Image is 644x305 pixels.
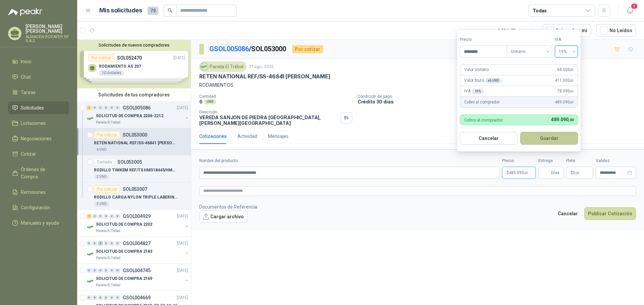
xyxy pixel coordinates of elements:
[92,214,97,219] div: 0
[524,171,528,175] span: ,00
[104,214,109,219] div: 0
[570,68,574,72] span: ,00
[92,268,97,273] div: 0
[98,214,103,219] div: 0
[464,77,502,84] p: Valor bruto
[533,7,547,14] div: Todas
[115,268,120,273] div: 0
[8,55,69,68] a: Inicio
[109,295,114,300] div: 0
[177,268,188,274] p: [DATE]
[509,171,528,175] span: 489.090
[77,155,191,182] a: CerradoSOL053005RODILLO TIMKEM REF/TS HM518445/HM5184102 UND
[94,201,109,207] div: 5 UND
[94,194,177,201] p: RODILLO CARGA NYLON TRIPLE LABERINTO DE
[8,217,69,229] a: Manuales y ayuda
[87,241,92,246] div: 0
[87,250,95,258] img: Company Logo
[96,276,152,282] p: SOLICITUD DE COMPRA 2169
[87,266,190,288] a: 0 0 0 0 0 0 GSOL004745[DATE] Company LogoSOLICITUD DE COMPRA 2169Panela El Trébol
[460,36,507,43] label: Precio
[575,171,579,175] span: ,00
[8,8,42,16] img: Logo peakr
[8,117,69,130] a: Licitaciones
[570,100,574,104] span: ,00
[21,135,52,142] span: Negociaciones
[498,25,537,36] div: 1 - 50 de 77
[568,118,574,122] span: ,00
[96,228,120,234] p: Panela El Trébol
[87,212,190,234] a: 1 0 0 0 0 0 GSOL004929[DATE] Company LogoSOLICITUD DE COMPRA 2202Panela El Trébol
[99,6,142,15] h1: Mis solicitudes
[268,133,288,140] div: Mensajes
[96,221,152,228] p: SOLICITUD DE COMPRA 2202
[624,5,636,17] button: 5
[94,174,109,179] div: 2 UND
[92,105,97,110] div: 0
[115,295,120,300] div: 0
[199,62,247,72] div: Panela El Trébol
[502,158,536,164] label: Precio
[209,45,249,53] a: GSOL005086
[199,211,248,223] button: Cargar archivo
[584,207,636,220] button: Publicar Cotización
[199,110,338,115] p: Dirección
[109,214,114,219] div: 0
[94,158,115,166] div: Cerrado
[109,268,114,273] div: 0
[557,88,574,94] span: 78.090
[77,128,191,155] a: Por cotizarSOL053000RETEN NATIONAL REF/SS-46841 [PERSON_NAME]6 UND
[77,88,191,101] div: Solicitudes de tus compradores
[87,239,190,261] a: 0 0 4 0 0 0 GSOL004827[DATE] Company LogoSOLICITUD DE COMPRA 2183Panela El Trébol
[77,182,191,210] a: Por cotizarSOL053007RODILLO CARGA NYLON TRIPLE LABERINTO DE5 UND
[8,86,69,99] a: Tareas
[566,167,593,179] p: $ 0,00
[21,166,63,180] span: Órdenes de Compra
[94,131,120,139] div: Por cotizar
[177,105,188,111] p: [DATE]
[551,167,559,178] span: Días
[96,120,120,125] p: Panela El Trébol
[98,105,103,110] div: 0
[87,223,95,231] img: Company Logo
[123,268,151,273] p: GSOL004745
[104,295,109,300] div: 0
[199,94,352,99] p: Cantidad
[98,268,103,273] div: 0
[8,163,69,183] a: Órdenes de Compra
[199,158,499,164] label: Nombre del producto
[566,158,593,164] label: Flete
[464,118,503,122] p: Cobro al comprador
[570,79,574,82] span: ,00
[177,213,188,220] p: [DATE]
[96,255,120,261] p: Panela El Trébol
[96,283,120,288] p: Panela El Trébol
[177,240,188,247] p: [DATE]
[21,204,50,211] span: Configuración
[25,24,69,33] p: [PERSON_NAME] [PERSON_NAME]
[555,77,574,84] span: 411.000
[511,47,548,57] span: Unitario
[177,295,188,301] p: [DATE]
[94,140,177,146] p: RETEN NATIONAL REF/SS-46841 [PERSON_NAME]
[199,73,330,80] p: RETEN NATIONAL REF/SS-46841 [PERSON_NAME]
[464,67,489,73] p: Valor Unitario
[21,73,31,81] span: Chat
[472,89,484,94] div: 19 %
[520,132,578,145] button: Guardar
[115,214,120,219] div: 0
[98,241,103,246] div: 4
[249,64,274,70] p: 21 ago, 2025
[87,104,190,125] a: 2 0 0 0 0 0 GSOL005086[DATE] Company LogoSOLICITUD DE COMPRA 2206-2212Panela El Trébol
[555,99,574,105] span: 489.090
[8,148,69,160] a: Cotizar
[292,45,323,53] div: Por cotizar
[94,147,109,152] div: 6 UND
[199,203,257,211] p: Documentos de Referencia
[123,295,151,300] p: GSOL004669
[168,8,172,13] span: search
[557,67,574,73] span: 68.500
[201,63,208,70] img: Company Logo
[8,201,69,214] a: Configuración
[123,187,147,192] p: SOL053007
